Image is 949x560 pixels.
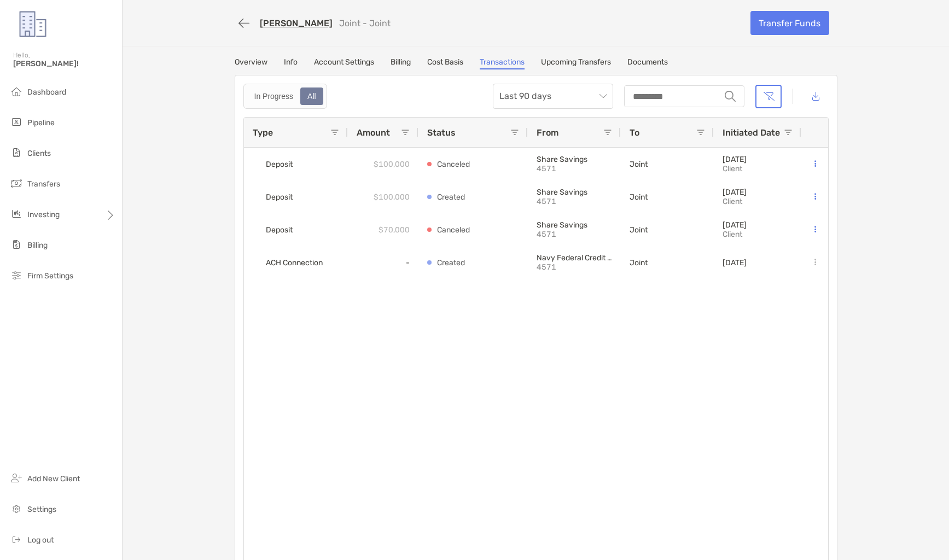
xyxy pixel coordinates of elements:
[10,146,23,159] img: clients icon
[13,59,115,68] span: [PERSON_NAME]!
[27,210,60,219] span: Investing
[541,57,611,69] a: Upcoming Transfers
[266,221,293,239] span: Deposit
[27,241,48,250] span: Billing
[27,118,55,127] span: Pipeline
[301,89,322,104] div: All
[537,230,612,239] p: 4571
[10,85,23,98] img: dashboard icon
[27,271,73,281] span: Firm Settings
[630,225,705,235] p: Joint
[27,505,56,514] span: Settings
[630,258,705,267] p: Joint
[284,57,298,69] a: Info
[374,157,410,171] p: $100,000
[253,127,273,138] span: Type
[248,89,300,104] div: In Progress
[10,177,23,190] img: transfers icon
[537,220,612,230] p: Share Savings
[723,127,780,138] span: Initiated Date
[723,230,747,239] p: client
[723,155,747,164] p: [DATE]
[723,258,747,267] p: [DATE]
[10,238,23,251] img: billing icon
[339,18,391,28] p: Joint - Joint
[10,115,23,129] img: pipeline icon
[537,164,612,173] p: 4571
[348,246,418,279] div: -
[755,85,782,108] button: Clear filters
[723,220,747,230] p: [DATE]
[725,91,736,102] img: input icon
[537,262,612,272] p: 4571
[723,197,747,206] p: client
[27,149,51,158] span: Clients
[260,18,333,28] a: [PERSON_NAME]
[379,223,410,237] p: $70,000
[314,57,374,69] a: Account Settings
[537,155,612,164] p: Share Savings
[627,57,668,69] a: Documents
[437,223,470,237] p: Canceled
[266,188,293,206] span: Deposit
[630,160,705,169] p: Joint
[427,127,456,138] span: Status
[630,192,705,202] p: Joint
[480,57,525,69] a: Transactions
[27,474,80,483] span: Add New Client
[537,188,612,197] p: Share Savings
[13,4,53,44] img: Zoe Logo
[27,179,60,189] span: Transfers
[750,11,829,35] a: Transfer Funds
[427,57,463,69] a: Cost Basis
[537,197,612,206] p: 4571
[374,190,410,204] p: $100,000
[266,254,323,272] span: ACH Connection
[266,155,293,173] span: Deposit
[723,188,747,197] p: [DATE]
[391,57,411,69] a: Billing
[27,87,66,97] span: Dashboard
[537,253,612,262] p: Navy Federal Credit Union
[10,533,23,546] img: logout icon
[27,535,54,545] span: Log out
[437,157,470,171] p: Canceled
[235,57,267,69] a: Overview
[630,127,639,138] span: To
[437,190,465,204] p: Created
[499,84,607,108] span: Last 90 days
[10,471,23,485] img: add_new_client icon
[243,84,327,109] div: segmented control
[723,164,747,173] p: client
[537,127,558,138] span: From
[357,127,390,138] span: Amount
[10,269,23,282] img: firm-settings icon
[10,502,23,515] img: settings icon
[437,256,465,270] p: Created
[10,207,23,220] img: investing icon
